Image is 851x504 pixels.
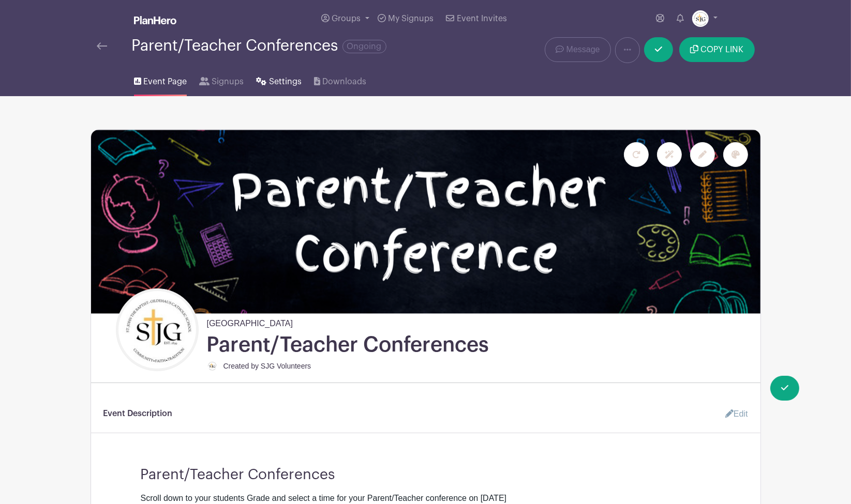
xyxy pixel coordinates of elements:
[457,14,507,23] span: Event Invites
[566,43,600,56] span: Message
[342,40,386,53] span: Ongoing
[141,458,711,484] h3: Parent/Teacher Conferences
[207,332,489,358] h1: Parent/Teacher Conferences
[314,63,366,96] a: Downloads
[207,361,217,371] img: Logo%20jpg.jpg
[269,75,302,88] span: Settings
[332,14,361,23] span: Groups
[97,42,107,50] img: back-arrow-29a5d9b10d5bd6ae65dc969a981735edf675c4d7a1fe02e03b50dbd4ba3cdb55.svg
[134,16,176,24] img: logo_white-6c42ec7e38ccf1d336a20a19083b03d10ae64f83f12c07503d8b9e83406b4c7d.svg
[701,45,744,54] span: COPY LINK
[199,63,244,96] a: Signups
[717,404,748,424] a: Edit
[256,63,301,96] a: Settings
[692,10,709,27] img: Logo%20jpg.jpg
[118,291,196,369] img: Logo%20jpg.jpg
[545,37,610,62] a: Message
[388,14,434,23] span: My Signups
[212,75,244,88] span: Signups
[143,75,187,88] span: Event Page
[322,75,366,88] span: Downloads
[134,63,187,96] a: Event Page
[91,130,760,313] img: event_banner_9825.png
[223,362,311,370] small: Created by SJG Volunteers
[679,37,754,62] button: COPY LINK
[132,37,386,54] div: Parent/Teacher Conferences
[207,313,293,330] span: [GEOGRAPHIC_DATA]
[103,409,173,419] h6: Event Description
